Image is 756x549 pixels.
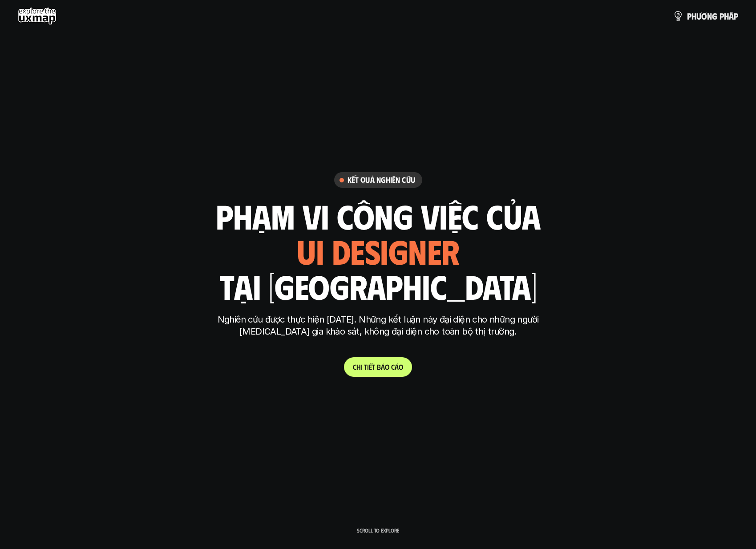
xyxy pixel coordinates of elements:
[724,11,729,21] span: h
[367,363,369,371] span: i
[369,363,372,371] span: ế
[687,11,691,21] span: p
[701,11,707,21] span: ơ
[720,11,724,21] span: p
[391,363,395,371] span: c
[712,11,717,21] span: g
[691,11,696,21] span: h
[381,363,385,371] span: á
[399,363,403,371] span: o
[344,357,412,377] a: Chitiếtbáocáo
[372,363,375,371] span: t
[211,314,545,338] p: Nghiên cứu được thực hiện [DATE]. Những kết luận này đại diện cho những người [MEDICAL_DATA] gia ...
[219,267,537,305] h1: tại [GEOGRAPHIC_DATA]
[395,363,399,371] span: á
[360,363,362,371] span: i
[673,7,738,25] a: phươngpháp
[729,11,734,21] span: á
[216,197,541,234] h1: phạm vi công việc của
[353,363,356,371] span: C
[696,11,701,21] span: ư
[734,11,738,21] span: p
[364,363,367,371] span: t
[357,527,399,533] p: Scroll to explore
[707,11,712,21] span: n
[385,363,389,371] span: o
[377,363,381,371] span: b
[348,175,415,185] h6: Kết quả nghiên cứu
[356,363,360,371] span: h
